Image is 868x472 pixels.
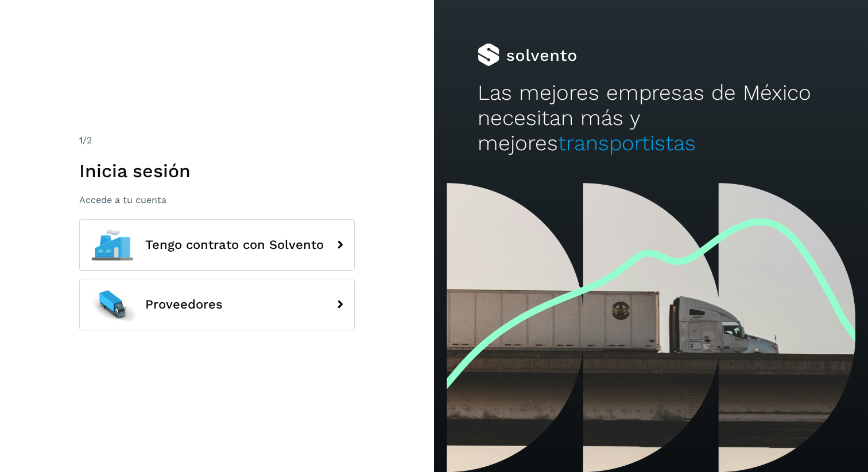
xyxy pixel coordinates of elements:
[79,219,355,271] button: Tengo contrato con Solvento
[558,131,696,155] span: transportistas
[145,298,223,311] span: Proveedores
[145,238,324,252] span: Tengo contrato con Solvento
[79,135,83,146] span: 1
[79,194,355,205] p: Accede a tu cuenta
[79,279,355,330] button: Proveedores
[79,134,355,147] div: /2
[79,160,355,182] h1: Inicia sesión
[478,80,825,157] h2: Las mejores empresas de México necesitan más y mejores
